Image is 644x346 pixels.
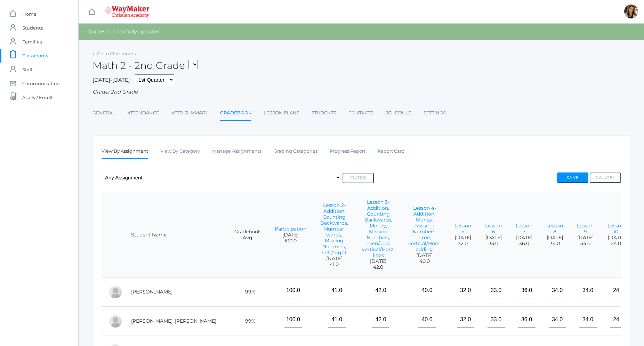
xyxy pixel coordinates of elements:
a: Lesson 2- Addition, Counting Backwards, Number words, Missing Numbers, Left/Right [320,202,348,256]
button: Save [557,172,588,183]
a: [PERSON_NAME], [PERSON_NAME] [131,318,216,324]
td: 99% [227,277,268,307]
button: Filter [343,173,374,183]
div: Sullivan Clyne [108,314,122,328]
a: Report Card [378,144,405,158]
a: Participation [275,226,306,232]
span: [DATE] [408,252,441,258]
a: Lesson 8 [546,223,563,235]
a: Lesson 9 [577,223,594,235]
span: [DATE] [454,235,471,241]
span: [DATE] [320,256,348,261]
a: Lesson 10 [607,223,624,235]
span: Home [22,7,37,21]
span: [DATE] [362,258,394,264]
div: Graham Bassett [108,285,122,299]
span: Staff [22,63,32,77]
img: 4_waymaker-logo-stack-white.png [105,6,150,18]
span: [DATE] [577,235,594,241]
a: Grading Categories [274,144,317,158]
a: [PERSON_NAME] [131,289,172,295]
span: 24.0 [607,241,624,247]
span: [DATE] [275,232,306,238]
span: 34.0 [577,241,594,247]
a: Attd Summary [171,106,208,120]
a: Lesson 4- Addition, Money, Missing Numbers, time, vertical/Horz. adding [408,205,441,252]
button: Cancel [590,172,621,183]
span: 34.0 [546,241,563,247]
span: 41.0 [320,261,348,267]
a: Lesson Plans [264,106,299,120]
span: Communication [22,77,60,90]
span: 100.0 [275,238,306,244]
a: Lesson 6 [485,223,502,235]
a: Progress Report [330,144,365,158]
span: Classrooms [22,49,48,63]
a: Schedule [385,106,411,120]
span: 33.0 [485,241,502,247]
a: Attendance [127,106,159,120]
a: Settings [424,106,446,120]
a: General [92,106,115,120]
span: [DATE] [546,235,563,241]
span: 40.0 [408,258,441,264]
a: Lesson 7 [516,223,532,235]
div: Grade: 2nd Grade [92,88,630,96]
span: Apply / Enroll [22,90,53,104]
span: 36.0 [516,241,532,247]
span: Students [22,21,43,35]
a: Manage Assignments [212,144,261,158]
th: Student Name [124,192,227,277]
span: [DATE] [516,235,532,241]
td: 99% [227,307,268,336]
span: [DATE] [607,235,624,241]
div: Amber Farnes [624,5,638,18]
span: 32.0 [454,241,471,247]
span: Families [22,35,42,49]
a: Contacts [348,106,373,120]
a: View By Category [160,144,200,158]
a: Lesson 3- Addition, Counting Backwards, Money, Missing Numbers, even/odd, vertical/Horz. lines [362,199,394,258]
span: 42.0 [362,264,394,270]
h2: Math 2 - 2nd Grade [92,60,198,71]
a: Lesson 5 [454,223,471,235]
th: Gradebook Avg [227,192,268,277]
a: Gradebook [220,106,251,121]
div: Grades successfully updated. [79,24,644,40]
a: Students [312,106,336,120]
a: Go to Classrooms [97,51,136,56]
span: [DATE]-[DATE] [92,77,130,83]
a: View By Assignment [102,144,148,159]
span: [DATE] [485,235,502,241]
